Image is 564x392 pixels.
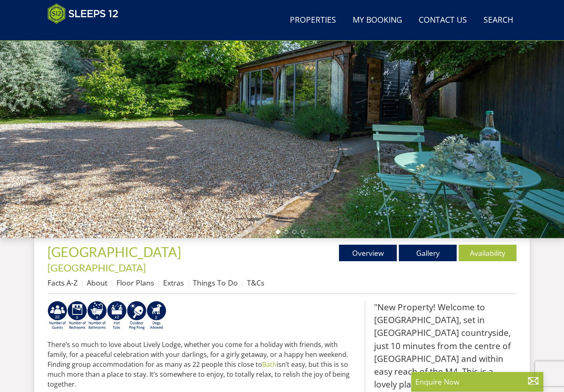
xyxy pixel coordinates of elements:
[87,301,107,331] img: AD_4nXcH4PzYvaNr-VBgFzRY2gHE_3jpwC4bfr9XAHXYcz8PBbLU9bOrZs-keF1Aqm_SCxyGdU-UZZ3ZQh6CbVEu22NyZ_uOm...
[415,376,539,387] p: Enquire Now
[193,278,238,288] a: Things To Do
[47,244,184,260] a: [GEOGRAPHIC_DATA]
[480,11,517,30] a: Search
[47,3,118,24] img: Sleeps 12
[47,262,146,274] a: [GEOGRAPHIC_DATA]
[349,11,405,30] a: My Booking
[43,29,130,36] iframe: Customer reviews powered by Trustpilot
[127,301,147,331] img: AD_4nXet0s0sJ9h28WMq25EmkBYg-8dVjkhGOkKk7zQYdjLIJ7Pv0ASO-fiBcN_tkCrljPZcv1IffTfZ_GdAIc3yNx3QYR6BR...
[116,278,154,288] a: Floor Plans
[67,301,87,331] img: AD_4nXe6YnH0MPIwf_fRGXT-Kcdpci59wiVNuQgBNxsJUaXr4BZW5-oKesR-FbXHFU_mhjecQ9AzRer8Hj5AKqv_vI_VCYBC5...
[47,278,78,288] a: Facts A-Z
[415,11,470,30] a: Contact Us
[47,244,181,260] span: [GEOGRAPHIC_DATA]
[262,360,277,369] a: Bath
[287,11,339,30] a: Properties
[47,340,358,390] p: There’s so much to love about Lively Lodge, whether you come for a holiday with friends, with fam...
[163,278,184,288] a: Extras
[339,245,397,262] a: Overview
[147,301,166,331] img: AD_4nXdaSM9KxAADXnT638xCwAK6qtHpvM1ABBSaL7n9h96NUrP7eDI7BPjpvC7HaLjsgGLLZupsNbxM32H_RcHEXRpM29kDL...
[47,301,67,331] img: AD_4nXep2L0v75vhVCslHk8dZFbfPAI5GQUAIMEGPV65vNzMhXvUS6GeXqXAVgZyOC8B46bQ9Dv9YZPDsh0Ix13BwDkQP65_c...
[247,278,264,288] a: T&Cs
[399,245,457,262] a: Gallery
[107,301,127,331] img: AD_4nXfvwGIBamJzmqDFh4g6irTRkN63nyKLlg4YzRqopW-uGzcUdsQOFeCWm2CubVrV3ZO8kvHOyYe7-9GhGVZrVL4n5CQKk...
[459,245,517,262] a: Availability
[87,278,107,288] a: About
